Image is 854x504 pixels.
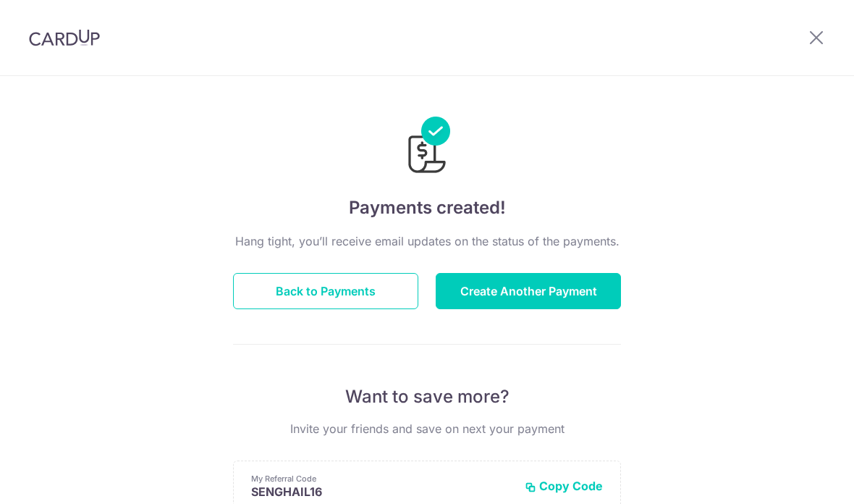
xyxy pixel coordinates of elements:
p: Want to save more? [233,385,621,408]
p: My Referral Code [251,473,513,484]
p: Hang tight, you’ll receive email updates on the status of the payments. [233,232,621,250]
p: Invite your friends and save on next your payment [233,420,621,437]
button: Copy Code [525,479,603,493]
p: SENGHAIL16 [251,484,513,499]
button: Back to Payments [233,273,418,309]
button: Create Another Payment [436,273,621,309]
h4: Payments created! [233,195,621,221]
img: CardUp [29,29,100,46]
img: Payments [404,117,450,177]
